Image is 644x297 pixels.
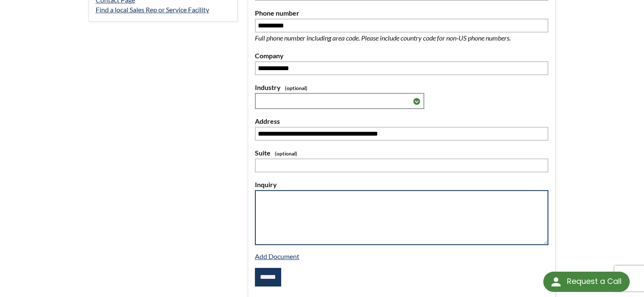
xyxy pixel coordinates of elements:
[255,116,549,127] label: Address
[255,147,549,158] label: Suite
[96,5,209,14] a: Find a local Sales Rep or Service Facility
[255,8,549,19] label: Phone number
[255,252,299,260] a: Add Document
[255,50,549,61] label: Company
[549,275,563,289] img: round button
[255,82,549,93] label: Industry
[255,33,539,44] p: Full phone number including area code. Please include country code for non-US phone numbers.
[255,179,549,190] label: Inquiry
[543,272,630,292] div: Request a Call
[567,272,621,291] div: Request a Call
